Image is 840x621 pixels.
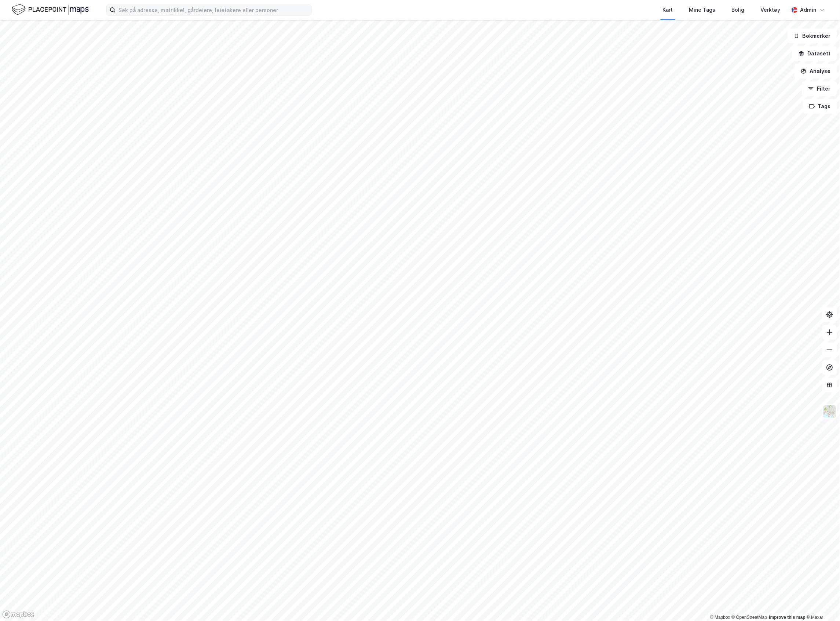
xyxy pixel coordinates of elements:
[823,405,837,419] img: Z
[732,6,745,14] div: Bolig
[769,615,806,620] a: Improve this map
[803,99,837,114] button: Tags
[792,46,837,61] button: Datasett
[663,6,673,14] div: Kart
[795,64,837,78] button: Analyse
[788,29,837,43] button: Bokmerker
[12,3,89,16] img: logo.f888ab2527a4732fd821a326f86c7f29.svg
[802,81,837,96] button: Filter
[761,6,781,14] div: Verktøy
[803,586,840,621] div: Kontrollprogram for chat
[800,6,817,14] div: Admin
[732,615,767,620] a: OpenStreetMap
[689,6,716,14] div: Mine Tags
[116,4,311,15] input: Søk på adresse, matrikkel, gårdeiere, leietakere eller personer
[710,615,730,620] a: Mapbox
[803,586,840,621] iframe: Chat Widget
[2,610,34,619] a: Mapbox homepage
